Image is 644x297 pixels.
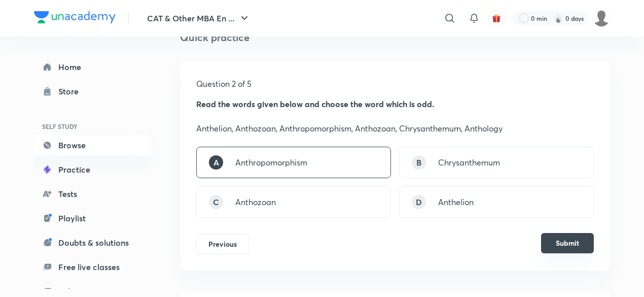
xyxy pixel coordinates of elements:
h4: Quick practice [180,30,610,45]
button: avatar [488,10,505,26]
h5: Question 2 of 5 [196,78,594,90]
a: Browse [34,135,152,155]
p: Anthozoan [235,196,276,208]
button: Submit [541,233,594,253]
a: Practice [34,159,152,180]
p: Anthelion, Anthozoan, Anthropomorphism, Anthozoan, Chrysanthemum, Anthology [196,122,594,135]
a: Home [34,57,152,77]
div: Store [58,85,85,97]
img: avatar [492,14,501,23]
p: Chrysanthemum [438,156,500,169]
p: Anthropomorphism [235,156,307,169]
button: Previous [196,234,249,254]
p: Anthelion [438,196,474,208]
button: CAT & Other MBA En ... [141,8,257,28]
img: Shivangi Umredkar [593,10,610,27]
a: Company Logo [34,11,116,26]
a: Doubts & solutions [34,233,152,253]
img: Company Logo [34,11,116,23]
div: A [209,155,223,170]
a: Playlist [34,208,152,228]
div: D [412,195,426,209]
a: Free live classes [34,257,152,277]
img: streak [553,13,563,23]
h6: SELF STUDY [34,118,152,135]
strong: Read the words given below and choose the word which is odd. [196,98,434,109]
div: C [209,195,223,209]
a: Store [34,81,152,102]
div: B [412,155,426,170]
a: Tests [34,184,152,204]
